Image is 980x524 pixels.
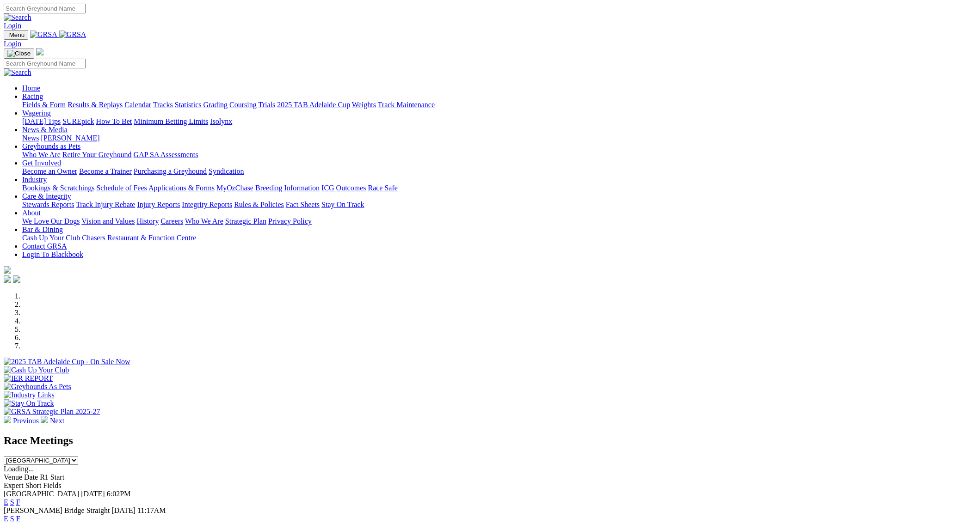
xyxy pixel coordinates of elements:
[22,151,976,159] div: Greyhounds as Pets
[4,59,86,68] input: Search
[234,201,284,208] a: Rules & Policies
[255,184,320,192] a: Breeding Information
[22,192,71,200] a: Care & Integrity
[258,101,275,109] a: Trials
[22,225,63,233] a: Bar & Dining
[124,101,151,109] a: Calendar
[107,490,131,498] span: 6:02PM
[148,184,215,192] a: Applications & Forms
[4,275,11,283] img: facebook.svg
[4,40,21,48] a: Login
[96,117,132,125] a: How To Bet
[4,49,34,59] button: Toggle navigation
[41,416,48,423] img: chevron-right-pager-white.svg
[210,117,232,125] a: Isolynx
[137,506,166,514] span: 11:17AM
[22,117,976,126] div: Wagering
[134,167,207,175] a: Purchasing a Greyhound
[79,167,132,175] a: Become a Trainer
[4,383,71,391] img: Greyhounds As Pets
[22,176,47,183] a: Industry
[22,151,61,158] a: Who We Are
[216,184,253,192] a: MyOzChase
[4,465,34,473] span: Loading...
[22,184,94,192] a: Bookings & Scratchings
[62,117,94,125] a: SUREpick
[22,159,61,167] a: Get Involved
[43,481,61,489] span: Fields
[22,217,80,225] a: We Love Our Dogs
[22,184,976,192] div: Industry
[352,101,376,109] a: Weights
[4,515,8,523] a: E
[4,498,8,506] a: E
[13,417,39,425] span: Previous
[153,101,173,109] a: Tracks
[4,4,86,13] input: Search
[82,234,196,242] a: Chasers Restaurant & Function Centre
[4,68,31,77] img: Search
[40,473,64,481] span: R1 Start
[25,481,42,489] span: Short
[185,217,223,225] a: Who We Are
[59,30,86,39] img: GRSA
[76,201,135,208] a: Track Injury Rebate
[321,201,364,208] a: Stay On Track
[22,134,39,142] a: News
[4,366,69,374] img: Cash Up Your Club
[22,117,61,125] a: [DATE] Tips
[13,275,20,283] img: twitter.svg
[4,391,55,399] img: Industry Links
[16,498,20,506] a: F
[277,101,350,109] a: 2025 TAB Adelaide Cup
[229,101,257,109] a: Coursing
[22,217,976,225] div: About
[4,374,53,383] img: IER REPORT
[22,201,74,208] a: Stewards Reports
[4,13,31,22] img: Search
[225,217,266,225] a: Strategic Plan
[7,50,31,57] img: Close
[134,151,198,158] a: GAP SA Assessments
[136,217,159,225] a: History
[175,101,202,109] a: Statistics
[22,101,976,109] div: Racing
[203,101,228,109] a: Grading
[4,30,28,40] button: Toggle navigation
[4,506,110,514] span: [PERSON_NAME] Bridge Straight
[22,234,976,242] div: Bar & Dining
[30,30,57,39] img: GRSA
[41,417,64,425] a: Next
[4,490,79,498] span: [GEOGRAPHIC_DATA]
[22,84,40,92] a: Home
[268,217,312,225] a: Privacy Policy
[50,417,64,425] span: Next
[22,201,976,209] div: Care & Integrity
[24,473,38,481] span: Date
[22,167,976,176] div: Get Involved
[4,399,54,408] img: Stay On Track
[9,31,25,38] span: Menu
[209,167,244,175] a: Syndication
[4,473,22,481] span: Venue
[4,408,100,416] img: GRSA Strategic Plan 2025-27
[10,498,14,506] a: S
[22,109,51,117] a: Wagering
[4,434,976,447] h2: Race Meetings
[368,184,397,192] a: Race Safe
[4,416,11,423] img: chevron-left-pager-white.svg
[68,101,123,109] a: Results & Replays
[4,358,130,366] img: 2025 TAB Adelaide Cup - On Sale Now
[36,48,43,55] img: logo-grsa-white.png
[22,134,976,142] div: News & Media
[137,201,180,208] a: Injury Reports
[22,167,77,175] a: Become an Owner
[22,101,66,109] a: Fields & Form
[22,209,41,217] a: About
[22,234,80,242] a: Cash Up Your Club
[286,201,320,208] a: Fact Sheets
[182,201,232,208] a: Integrity Reports
[4,417,41,425] a: Previous
[81,217,135,225] a: Vision and Values
[10,515,14,523] a: S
